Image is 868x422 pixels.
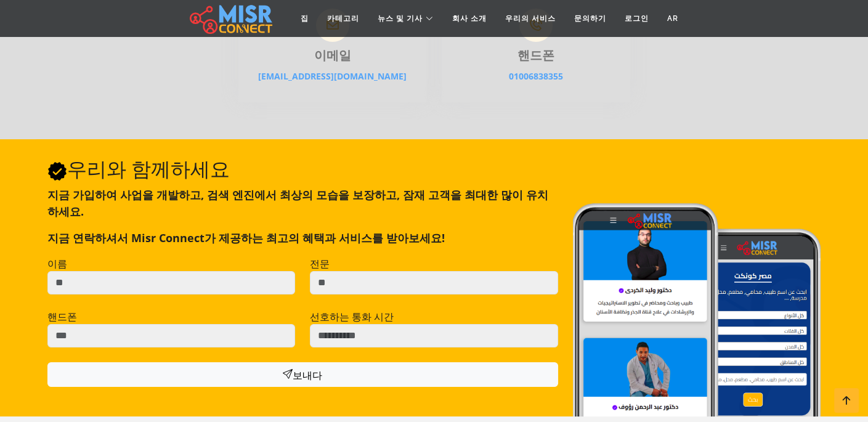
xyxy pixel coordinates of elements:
svg: 인증된 계정 [47,161,67,181]
font: 전문 [310,257,330,270]
img: main.misr_connect [190,3,272,34]
font: 우리의 서비스 [505,14,556,23]
font: 회사 소개 [452,14,487,23]
a: [EMAIL_ADDRESS][DOMAIN_NAME] [258,70,407,82]
font: 지금 가입하여 사업을 개발하고, 검색 엔진에서 최상의 모습을 보장하고, 잠재 고객을 최대한 많이 유치하세요. [47,187,548,219]
font: 뉴스 및 기사 [378,14,423,23]
font: 지금 연락하셔서 Misr Connect가 제공하는 최고의 혜택과 서비스를 받아보세요! [47,230,445,245]
button: 보내다 [47,362,558,388]
a: 01006838355 [509,70,563,82]
font: 이름 [47,257,67,270]
a: 회사 소개 [443,7,496,30]
a: 우리의 서비스 [496,7,565,30]
a: 로그인 [615,7,658,30]
font: AR [667,14,678,23]
a: 뉴스 및 기사 [368,7,443,30]
font: 카테고리 [327,14,359,23]
a: 집 [291,7,318,30]
font: 이메일 [314,48,351,63]
font: 우리와 함께하세요 [67,158,230,181]
font: 핸드폰 [517,48,554,63]
font: 보내다 [293,368,322,382]
font: 로그인 [625,14,649,23]
font: 문의하기 [574,14,606,23]
font: 집 [301,14,309,23]
font: 핸드폰 [47,310,77,323]
font: 선호하는 통화 시간 [310,310,394,323]
a: AR [658,7,688,30]
a: 문의하기 [565,7,615,30]
a: 카테고리 [318,7,368,30]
